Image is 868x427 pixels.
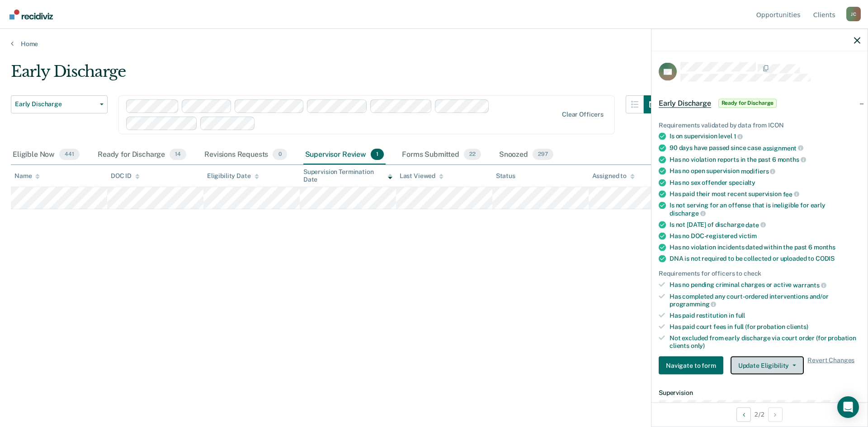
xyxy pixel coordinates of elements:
div: Revisions Requests [203,145,288,165]
span: Early Discharge [15,100,96,108]
div: Has no pending criminal charges or active [670,281,860,289]
button: Profile dropdown button [846,7,861,21]
button: Next Opportunity [768,407,783,422]
div: Name [14,172,40,180]
div: Requirements for officers to check [659,270,860,277]
span: discharge [670,209,706,216]
span: warrants [793,281,826,288]
span: specialty [729,178,755,186]
span: 1 [734,133,743,140]
div: Early DischargeReady for Discharge [651,89,868,117]
div: Has no open supervision [670,167,860,175]
div: Early Discharge [11,62,662,88]
span: 0 [273,149,287,160]
img: Recidiviz [9,9,53,19]
span: Revert Changes [807,357,854,375]
span: only) [691,342,705,349]
div: Eligibility Date [207,172,259,180]
span: assignment [763,144,803,151]
div: Has no violation incidents dated within the past 6 [670,244,860,251]
span: 1 [371,149,384,160]
span: modifiers [741,167,776,174]
div: Requirements validated by data from ICON [659,121,860,129]
span: CODIS [816,255,835,262]
div: DOC ID [111,172,140,180]
div: DNA is not required to be collected or uploaded to [670,255,860,263]
span: programming [670,300,716,308]
div: Assigned to [592,172,635,180]
div: Clear officers [562,111,604,118]
span: 297 [533,149,553,160]
div: Supervisor Review [303,145,386,165]
span: 441 [59,149,80,160]
span: 14 [170,149,186,160]
div: Is not serving for an offense that is ineligible for early [670,202,860,217]
div: Has paid their most recent supervision [670,190,860,198]
div: 2 / 2 [651,402,868,426]
a: Navigate to form link [659,357,727,375]
span: months [814,244,835,251]
div: Open Intercom Messenger [837,396,859,418]
div: Ready for Discharge [96,145,188,165]
span: full [736,312,745,319]
div: Is not [DATE] of discharge [670,221,860,229]
div: Forms Submitted [400,145,483,165]
div: Has paid court fees in full (for probation [670,323,860,330]
div: Has no sex offender [670,178,860,186]
span: clients) [787,323,808,330]
span: date [745,221,765,228]
span: Early Discharge [659,99,711,108]
button: Update Eligibility [731,357,804,375]
a: Home [11,40,857,48]
span: months [778,156,806,163]
span: 22 [464,149,481,160]
div: Eligible Now [11,145,81,165]
div: Has no DOC-registered [670,232,860,240]
span: victim [739,232,757,239]
dt: Supervision [659,389,860,397]
div: Status [496,172,515,180]
div: 90 days have passed since case [670,144,860,152]
button: Previous Opportunity [736,407,751,422]
div: J C [846,7,861,21]
div: Has paid restitution in [670,312,860,319]
div: Has completed any court-ordered interventions and/or [670,292,860,308]
button: Navigate to form [659,357,723,375]
div: Last Viewed [400,172,443,180]
span: Ready for Discharge [718,99,777,108]
div: Supervision Termination Date [303,168,392,183]
div: Not excluded from early discharge via court order (for probation clients [670,334,860,349]
span: fee [783,190,799,197]
div: Is on supervision level [670,132,860,141]
div: Has no violation reports in the past 6 [670,155,860,164]
div: Snoozed [497,145,555,165]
